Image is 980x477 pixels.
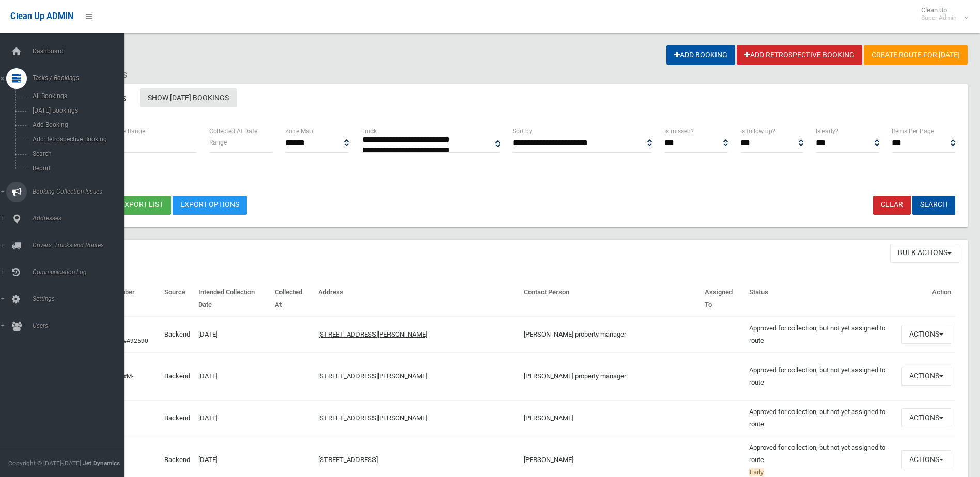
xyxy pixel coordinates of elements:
span: Search [29,150,123,157]
th: Action [897,281,955,316]
td: Approved for collection, but not yet assigned to route [745,400,897,436]
button: Search [912,196,955,215]
span: Add Booking [29,121,123,129]
button: Actions [901,408,951,427]
td: Backend [160,400,194,436]
a: Clear [873,196,911,215]
strong: Jet Dynamics [83,459,120,467]
a: [STREET_ADDRESS] [318,456,378,464]
th: Address [314,281,520,316]
a: Add Retrospective Booking [737,45,862,65]
button: Actions [901,450,951,469]
th: Assigned To [701,281,745,316]
button: Actions [901,367,951,386]
td: Backend [160,352,194,400]
button: Actions [901,325,951,344]
th: Intended Collection Date [194,281,271,316]
th: Status [745,281,897,316]
span: Copyright © [DATE]-[DATE] [8,459,81,467]
td: [DATE] [194,352,271,400]
span: Dashboard [29,47,132,55]
td: [PERSON_NAME] [520,400,701,436]
label: Truck [361,125,377,137]
span: Booking Collection Issues [29,188,132,195]
th: Source [160,281,194,316]
a: [STREET_ADDRESS][PERSON_NAME] [318,414,427,422]
th: Collected At [271,281,314,316]
button: Export list [113,196,171,215]
span: Users [29,322,132,329]
a: Export Options [173,196,247,215]
span: Early [749,468,764,476]
td: [PERSON_NAME] property manager [520,316,701,353]
span: Addresses [29,215,132,222]
td: [DATE] [194,316,271,353]
span: Add Retrospective Booking [29,136,123,143]
a: [STREET_ADDRESS][PERSON_NAME] [318,372,427,380]
span: All Bookings [29,92,123,100]
td: [DATE] [194,400,271,436]
a: Create route for [DATE] [864,45,968,65]
span: Drivers, Trucks and Routes [29,242,132,249]
button: Bulk Actions [890,244,959,263]
a: #492590 [123,337,148,344]
a: [STREET_ADDRESS][PERSON_NAME] [318,330,427,338]
span: Report [29,165,123,172]
span: [DATE] Bookings [29,107,123,114]
a: Show [DATE] Bookings [140,88,237,107]
span: Clean Up ADMIN [10,11,73,21]
a: Add Booking [666,45,735,65]
th: Contact Person [520,281,701,316]
span: Tasks / Bookings [29,74,132,82]
span: Clean Up [916,6,967,22]
td: Approved for collection, but not yet assigned to route [745,352,897,400]
span: Communication Log [29,268,132,276]
span: Settings [29,295,132,303]
small: Super Admin [921,14,957,22]
td: Approved for collection, but not yet assigned to route [745,316,897,353]
td: [PERSON_NAME] property manager [520,352,701,400]
td: Backend [160,316,194,353]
